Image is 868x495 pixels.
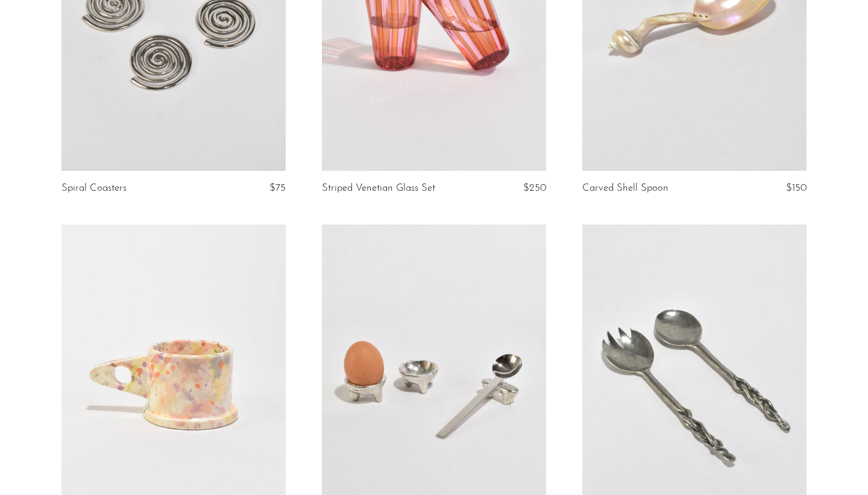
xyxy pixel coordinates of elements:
a: Striped Venetian Glass Set [322,183,435,194]
a: Spiral Coasters [61,183,127,194]
a: Carved Shell Spoon [582,183,668,194]
span: $75 [269,183,286,193]
span: $150 [786,183,807,193]
span: $250 [523,183,546,193]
